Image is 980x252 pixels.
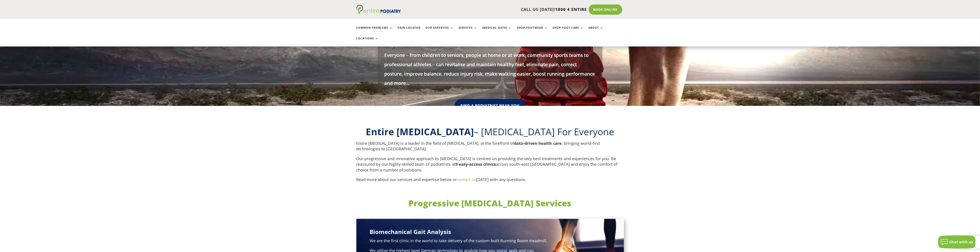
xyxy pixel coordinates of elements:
[517,26,548,36] a: Shop Footwear
[949,240,973,244] span: Chat with us
[938,235,976,249] button: Chat with us
[457,177,476,182] a: contact us
[356,11,401,15] a: Entire Podiatry
[356,197,624,211] h2: Progressive [MEDICAL_DATA] Services
[384,50,596,88] p: Everyone – from children to seniors, people at home or at work, community sports teams to profess...
[555,7,587,12] span: 1800 4 ENTIRE
[454,99,526,113] a: Find A Podiatrist Near You
[356,156,624,177] p: Our progressive and innovative approach to [MEDICAL_DATA] is centred on providing the very best t...
[356,26,393,36] a: Common Problems
[356,37,379,46] a: Locations
[384,1,579,48] a: South-[GEOGRAPHIC_DATA]'s Foot, Ankle & [MEDICAL_DATA] Health Specialists
[459,26,477,36] a: Services
[356,177,624,187] p: Read more about our services and expertise below or [DATE] with any questions.
[426,26,454,36] a: Our Expertise
[366,125,474,138] b: Entire [MEDICAL_DATA]
[398,26,421,36] a: Pain Locator
[356,125,624,141] h2: – [MEDICAL_DATA] For Everyone
[482,26,512,36] a: [MEDICAL_DATA]
[418,7,587,12] p: CALL US [DATE]!
[356,5,401,14] img: logo (1)
[456,161,496,167] strong: 9 easy-access clinics
[356,141,624,156] p: Entire [MEDICAL_DATA] is a leader in the field of [MEDICAL_DATA], at the forefront of , bringing ...
[589,26,604,36] a: About
[370,228,610,238] h3: Biomechanical Gait Analysis
[370,238,610,248] p: We are the first clinic in the world to take delivery of the custom built Running Room treadmill.
[514,141,562,146] strong: data-driven health care
[553,26,584,36] a: Shop Foot Care
[589,4,622,15] a: Book Online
